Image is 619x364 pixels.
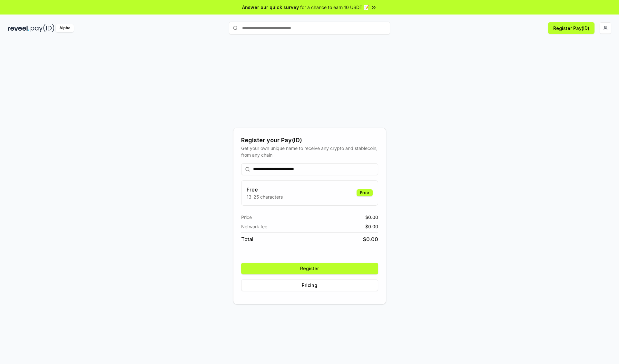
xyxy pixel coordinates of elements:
[357,189,373,196] div: Free
[241,235,253,243] span: Total
[241,280,378,291] button: Pricing
[8,24,29,32] img: reveel_dark
[31,24,54,32] img: pay_id
[241,223,267,230] span: Network fee
[365,214,378,221] span: $ 0.00
[247,186,283,193] h3: Free
[56,24,74,32] div: Alpha
[241,145,378,158] div: Get your own unique name to receive any crypto and stablecoin, from any chain
[241,263,378,274] button: Register
[247,193,283,200] p: 13-25 characters
[241,136,378,145] div: Register your Pay(ID)
[300,4,369,11] span: for a chance to earn 10 USDT 📝
[548,22,594,34] button: Register Pay(ID)
[363,235,378,243] span: $ 0.00
[241,214,252,221] span: Price
[242,4,299,11] span: Answer our quick survey
[365,223,378,230] span: $ 0.00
